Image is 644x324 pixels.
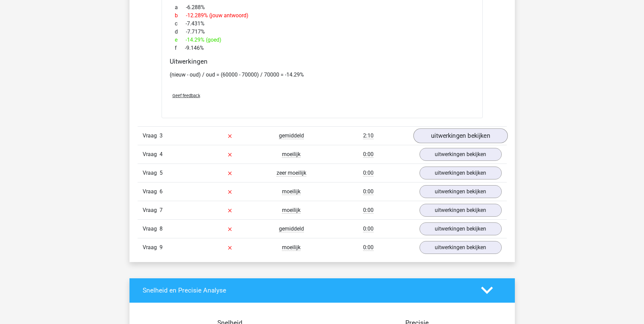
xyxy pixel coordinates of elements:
[143,225,160,233] span: Vraag
[363,132,374,139] span: 2:10
[363,170,374,176] span: 0:00
[143,286,471,294] h4: Snelheid en Precisie Analyse
[143,150,160,158] span: Vraag
[170,71,475,79] p: (nieuw - oud) / oud = (60000 - 70000) / 70000 = -14.29%
[170,20,475,28] div: -7.431%
[143,188,160,196] span: Vraag
[175,44,185,52] span: f
[160,170,163,176] span: 5
[170,36,475,44] div: -14.29% (goed)
[143,132,160,140] span: Vraag
[282,244,301,251] span: moeilijk
[143,169,160,177] span: Vraag
[170,44,475,52] div: -9.146%
[170,28,475,36] div: -7.717%
[277,170,306,176] span: zeer moeilijk
[175,28,186,36] span: d
[363,244,374,251] span: 0:00
[279,225,304,232] span: gemiddeld
[363,225,374,232] span: 0:00
[143,243,160,252] span: Vraag
[160,244,163,251] span: 9
[170,58,475,65] h4: Uitwerkingen
[420,241,502,254] a: uitwerkingen bekijken
[160,225,163,232] span: 8
[160,151,163,157] span: 4
[170,3,475,12] div: -6.288%
[363,207,374,214] span: 0:00
[363,188,374,195] span: 0:00
[160,207,163,213] span: 7
[160,188,163,195] span: 6
[170,12,475,20] div: -12.289% (jouw antwoord)
[420,167,502,179] a: uitwerkingen bekijken
[420,185,502,198] a: uitwerkingen bekijken
[282,207,301,214] span: moeilijk
[282,151,301,158] span: moeilijk
[175,36,186,44] span: e
[420,204,502,217] a: uitwerkingen bekijken
[413,128,507,143] a: uitwerkingen bekijken
[160,132,163,139] span: 3
[175,12,186,20] span: b
[420,222,502,235] a: uitwerkingen bekijken
[175,20,186,28] span: c
[279,132,304,139] span: gemiddeld
[143,206,160,214] span: Vraag
[420,148,502,161] a: uitwerkingen bekijken
[282,188,301,195] span: moeilijk
[172,93,200,98] span: Geef feedback
[363,151,374,158] span: 0:00
[175,3,186,12] span: a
